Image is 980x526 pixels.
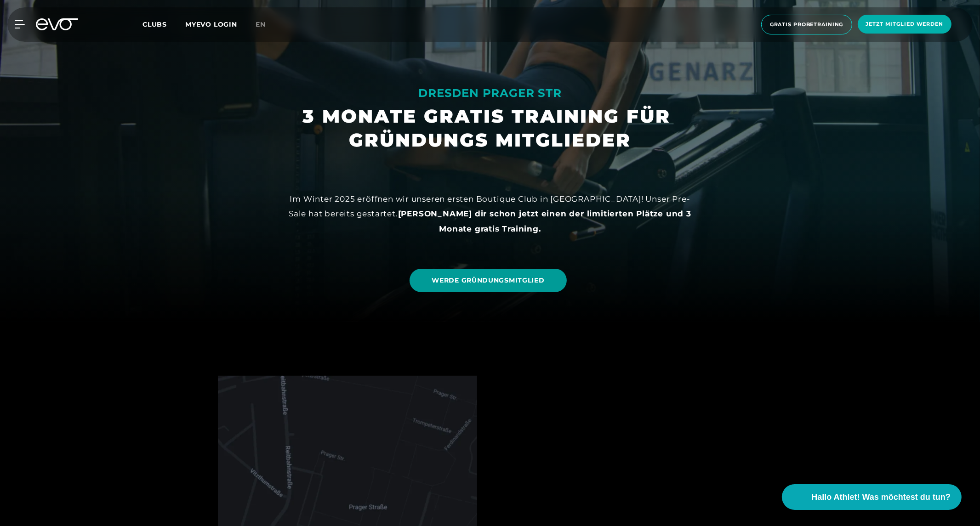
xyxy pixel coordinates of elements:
[302,86,678,101] div: DRESDEN PRAGER STR
[410,269,566,292] a: WERDE GRÜNDUNGSMITGLIED
[432,276,544,285] span: WERDE GRÜNDUNGSMITGLIED
[256,19,277,30] a: en
[811,491,951,503] span: Hallo Athlet! Was möchtest du tun?
[770,21,843,28] span: Gratis Probetraining
[758,15,855,34] a: Gratis Probetraining
[782,484,962,510] button: Hallo Athlet! Was möchtest du tun?
[142,20,185,28] a: Clubs
[142,20,167,28] span: Clubs
[256,20,266,28] span: en
[283,192,697,236] div: Im Winter 2025 eröffnen wir unseren ersten Boutique Club in [GEOGRAPHIC_DATA]! Unser Pre-Sale hat...
[302,104,678,152] h1: 3 MONATE GRATIS TRAINING FÜR GRÜNDUNGS MITGLIEDER
[866,20,943,28] span: Jetzt Mitglied werden
[855,15,954,34] a: Jetzt Mitglied werden
[185,20,237,28] a: MYEVO LOGIN
[398,209,691,233] strong: [PERSON_NAME] dir schon jetzt einen der limitierten Plätze und 3 Monate gratis Training.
